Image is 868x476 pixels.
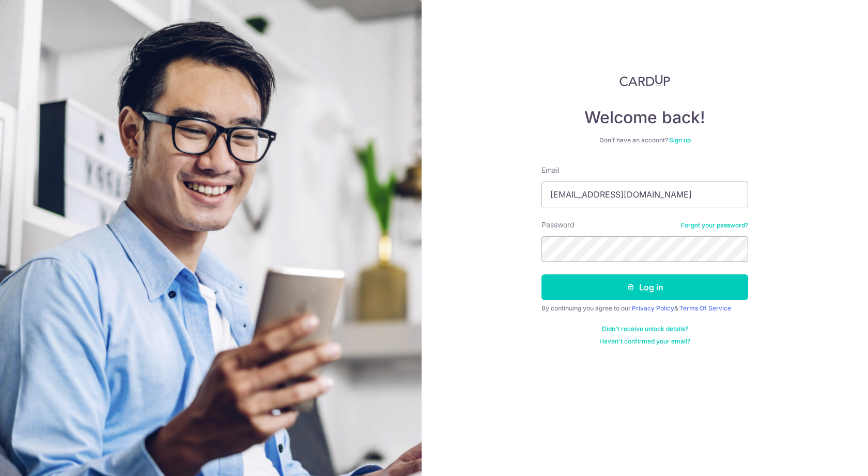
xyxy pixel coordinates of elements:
[619,74,670,87] img: CardUp Logo
[541,220,575,230] label: Password
[602,325,688,333] a: Didn't receive unlock details?
[541,165,559,175] label: Email
[541,182,748,207] input: Enter your Email
[681,221,748,229] a: Forgot your password?
[541,274,748,300] button: Log in
[679,304,731,312] a: Terms Of Service
[541,136,748,144] div: Don’t have an account?
[541,107,748,128] h4: Welcome back!
[669,136,691,144] a: Sign up
[632,304,674,312] a: Privacy Policy
[541,304,748,313] div: By continuing you agree to our &
[599,337,690,346] a: Haven't confirmed your email?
